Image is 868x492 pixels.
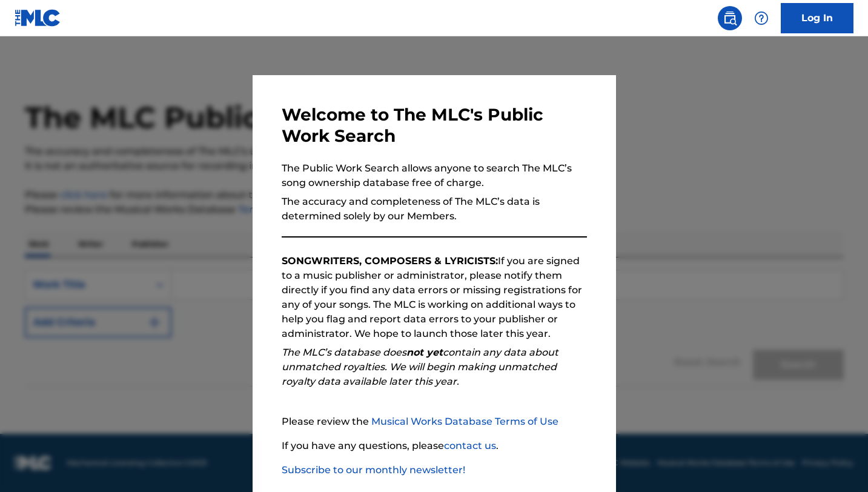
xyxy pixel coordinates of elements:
[723,11,737,25] img: search
[754,11,769,25] img: help
[282,104,587,147] h3: Welcome to The MLC's Public Work Search
[781,3,853,33] a: Log In
[282,439,587,453] p: If you have any questions, please .
[282,464,465,476] a: Subscribe to our monthly newsletter!
[282,194,587,224] p: The accuracy and completeness of The MLC’s data is determined solely by our Members.
[282,254,587,341] p: If you are signed to a music publisher or administrator, please notify them directly if you find ...
[807,434,868,492] iframe: Chat Widget
[282,414,587,429] p: Please review the
[406,347,443,358] strong: not yet
[282,347,558,387] em: The MLC’s database does contain any data about unmatched royalties. We will begin making unmatche...
[718,6,742,30] a: Public Search
[371,416,558,427] a: Musical Works Database Terms of Use
[749,6,774,30] div: Help
[15,9,61,27] img: MLC Logo
[282,255,498,267] strong: SONGWRITERS, COMPOSERS & LYRICISTS:
[282,161,587,190] p: The Public Work Search allows anyone to search The MLC’s song ownership database free of charge.
[444,440,496,451] a: contact us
